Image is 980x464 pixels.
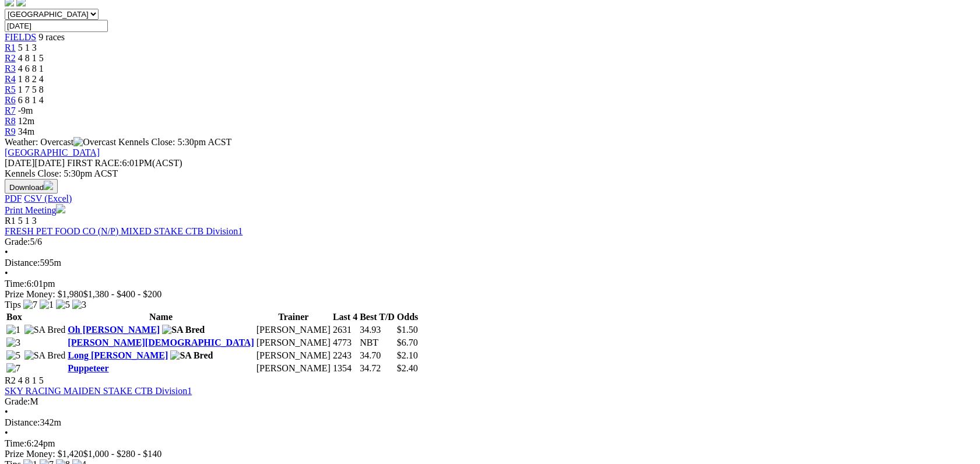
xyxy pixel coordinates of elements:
[67,158,122,168] span: FIRST RACE:
[18,95,44,105] span: 6 8 1 4
[83,449,162,459] span: $1,000 - $280 - $140
[5,126,16,136] a: R9
[40,300,54,310] img: 1
[5,396,30,406] span: Grade:
[18,74,44,84] span: 1 8 2 4
[18,116,34,126] span: 12m
[5,194,975,204] div: Download
[18,216,37,226] span: 5 1 3
[5,396,975,407] div: M
[24,350,66,361] img: SA Bred
[5,300,21,310] span: Tips
[67,158,182,168] span: 6:01PM(ACST)
[5,258,975,268] div: 595m
[256,324,331,336] td: [PERSON_NAME]
[5,137,118,147] span: Weather: Overcast
[5,375,16,385] span: R2
[5,53,16,63] span: R2
[5,417,40,427] span: Distance:
[332,350,358,361] td: 2243
[332,337,358,349] td: 4773
[397,363,418,373] span: $2.40
[359,324,395,336] td: 34.93
[359,337,395,349] td: NBT
[23,300,37,310] img: 7
[5,247,8,257] span: •
[170,350,213,361] img: SA Bred
[5,449,975,459] div: Prize Money: $1,420
[5,95,16,105] a: R6
[18,53,44,63] span: 4 8 1 5
[5,158,35,168] span: [DATE]
[67,311,254,323] th: Name
[18,375,44,385] span: 4 8 1 5
[332,363,358,374] td: 1354
[68,350,168,360] a: Long [PERSON_NAME]
[18,85,44,94] span: 1 7 5 8
[24,194,72,203] a: CSV (Excel)
[5,20,108,32] input: Select date
[5,179,58,194] button: Download
[359,363,395,374] td: 34.72
[5,226,243,236] a: FRESH PET FOOD CO (N/P) MIXED STAKE CTB Division1
[359,311,395,323] th: Best T/D
[5,279,27,289] span: Time:
[332,324,358,336] td: 2631
[18,126,34,136] span: 34m
[5,237,975,247] div: 5/6
[73,137,116,147] img: Overcast
[18,106,33,115] span: -9m
[256,363,331,374] td: [PERSON_NAME]
[256,311,331,323] th: Trainer
[6,312,22,322] span: Box
[5,417,975,428] div: 342m
[162,325,205,335] img: SA Bred
[5,237,30,247] span: Grade:
[5,64,16,73] a: R3
[44,181,53,190] img: download.svg
[256,350,331,361] td: [PERSON_NAME]
[6,350,20,361] img: 5
[5,386,192,396] a: SKY RACING MAIDEN STAKE CTB Division1
[5,32,36,42] a: FIELDS
[68,325,160,335] a: Oh [PERSON_NAME]
[5,438,975,449] div: 6:24pm
[5,106,16,115] a: R7
[5,279,975,289] div: 6:01pm
[359,350,395,361] td: 34.70
[56,300,70,310] img: 5
[56,204,65,213] img: printer.svg
[6,325,20,335] img: 1
[5,85,16,94] a: R5
[5,428,8,438] span: •
[396,311,419,323] th: Odds
[68,363,108,373] a: Puppeteer
[68,338,254,347] a: [PERSON_NAME][DEMOGRAPHIC_DATA]
[5,268,8,278] span: •
[5,216,16,226] span: R1
[332,311,358,323] th: Last 4
[5,158,65,168] span: [DATE]
[397,338,418,347] span: $6.70
[5,289,975,300] div: Prize Money: $1,980
[256,337,331,349] td: [PERSON_NAME]
[38,32,65,42] span: 9 races
[5,147,100,157] a: [GEOGRAPHIC_DATA]
[72,300,86,310] img: 3
[397,350,418,360] span: $2.10
[5,205,65,215] a: Print Meeting
[5,43,16,52] a: R1
[5,258,40,268] span: Distance:
[5,168,975,179] div: Kennels Close: 5:30pm ACST
[5,116,16,126] a: R8
[397,325,418,335] span: $1.50
[5,438,27,448] span: Time:
[5,74,16,84] a: R4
